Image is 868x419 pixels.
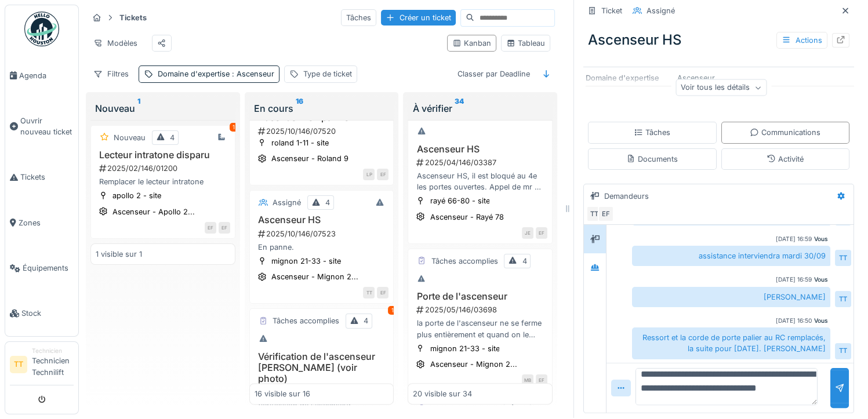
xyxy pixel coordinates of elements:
span: Ouvrir nouveau ticket [20,115,74,137]
div: Ressort et la corde de porte palier au RC remplacés, la suite pour [DATE]. [PERSON_NAME] [632,327,830,359]
div: 4 [325,197,330,208]
div: 1 [388,306,396,315]
div: 4 [170,132,175,143]
div: [PERSON_NAME] [632,287,830,307]
span: Stock [21,308,74,319]
div: Ascenseur HS [583,25,854,55]
h3: Lecteur intratone disparu [96,150,230,161]
a: Agenda [5,53,78,98]
div: 4 [522,256,526,267]
div: EF [219,222,230,234]
div: Domaine d'expertise [158,68,274,79]
div: 1 [230,123,238,132]
img: Badge_color-CXgf-gQk.svg [24,12,59,46]
strong: Tickets [115,12,151,23]
div: assistance interviendra mardi 30/09 [632,246,830,266]
div: 20 visible sur 34 [413,388,472,399]
span: : Ascenseur [230,70,274,78]
li: Technicien Technilift [32,347,74,382]
div: MB [522,374,533,386]
div: Ascenseur - Roland 9 [271,153,348,164]
div: EF [377,287,388,298]
div: apollo 2 - site [112,190,161,201]
div: la porte de l'ascenseur ne se ferme plus entièrement et quand on le prend, la porte a tendance à ... [413,318,547,340]
a: Zones [5,200,78,245]
div: Actions [776,32,827,49]
div: Ascenseur - Mignon 2... [430,359,517,370]
div: 2025/02/146/01200 [98,163,230,174]
div: Tableau [506,38,545,49]
div: EF [536,374,547,386]
div: Vous [814,235,828,243]
div: EF [536,227,547,239]
div: Créer un ticket [381,10,456,25]
div: Assigné [273,197,301,208]
div: TT [835,343,851,359]
div: Vous [814,275,828,284]
div: Tâches accomplies [431,256,497,267]
div: Ascenseur - Rayé 78 [430,212,503,223]
sup: 34 [454,101,463,115]
div: LP [363,169,375,180]
a: Ouvrir nouveau ticket [5,98,78,155]
span: Tickets [20,172,74,183]
div: Tâches [341,9,376,26]
div: Type de ticket [303,68,352,79]
sup: 16 [296,101,303,115]
div: Tâches [634,127,670,138]
span: Zones [19,217,74,228]
div: 16 visible sur 16 [255,388,310,399]
div: Nouveau [114,132,146,143]
div: Technicien [32,347,74,355]
div: EF [205,222,216,234]
div: Communications [750,127,820,138]
li: TT [10,356,27,373]
div: Vous [814,316,828,325]
div: EF [377,169,388,180]
div: 2025/04/146/03387 [415,157,547,168]
div: JE [522,227,533,239]
div: Tâches accomplies [273,315,339,326]
div: À vérifier [412,101,548,115]
div: 2025/05/146/03698 [415,304,547,315]
h3: Ascenseur HS [413,144,547,155]
a: Stock [5,291,78,336]
div: Activité [767,154,804,165]
div: mignon 21-33 - site [430,343,499,354]
div: En cours [254,101,390,115]
div: Nouveau [95,101,231,115]
div: mignon 21-33 - site [271,256,341,267]
div: [DATE] 16:50 [776,316,812,325]
div: TT [363,287,375,298]
div: 2025/10/146/07520 [257,126,389,137]
sup: 1 [137,101,140,115]
div: rayé 66-80 - site [430,195,489,206]
div: EF [598,206,614,222]
h3: Vérification de l'ascenseur [PERSON_NAME] (voir photo) [255,351,389,385]
div: TT [835,250,851,266]
div: TT [835,291,851,307]
span: Agenda [19,70,74,81]
div: 1 visible sur 1 [96,249,142,260]
div: Modèles [88,35,143,52]
div: Ascenseur - Apollo 2... [112,206,195,217]
div: TT [586,206,602,222]
div: Demandeurs [604,191,649,202]
span: Équipements [23,263,74,274]
div: Classer par Deadline [452,65,535,82]
div: [DATE] 16:59 [776,275,812,284]
div: Kanban [452,38,491,49]
a: Tickets [5,155,78,200]
div: 2025/10/146/07523 [257,228,389,239]
div: Ticket [601,5,622,16]
div: Remplacer le lecteur intratone [96,176,230,187]
div: Voir tous les détails [675,79,767,96]
h3: Ascenseur HS [255,214,389,225]
div: Filtres [88,65,134,82]
div: En panne. [255,242,389,253]
div: roland 1-11 - site [271,137,329,148]
a: TT TechnicienTechnicien Technilift [10,347,74,385]
div: 4 [364,315,368,326]
div: Documents [626,154,678,165]
div: Ascenseur HS, il est bloqué au 4e les portes ouvertes. Appel de mr EL AHMADI 0485.230.550 [413,170,547,192]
